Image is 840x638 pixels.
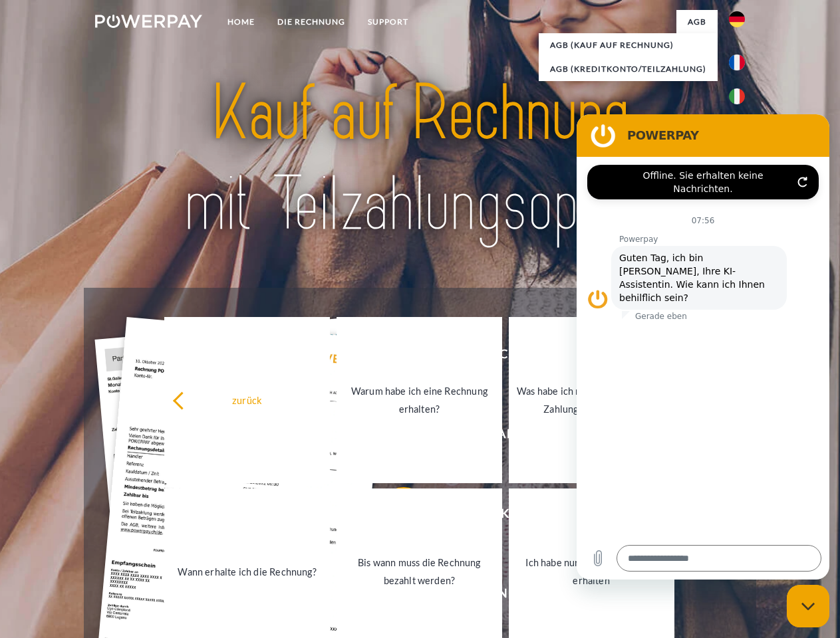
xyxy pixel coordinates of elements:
[517,382,666,418] div: Was habe ich noch offen, ist meine Zahlung eingegangen?
[172,562,322,580] div: Wann erhalte ich die Rechnung?
[676,10,718,34] a: agb
[729,11,745,27] img: de
[539,57,718,81] a: AGB (Kreditkonto/Teilzahlung)
[127,64,713,255] img: title-powerpay_de.svg
[356,10,420,34] a: SUPPORT
[266,10,356,34] a: DIE RECHNUNG
[95,15,202,28] img: logo-powerpay-white.svg
[216,10,266,34] a: Home
[539,33,718,57] a: AGB (Kauf auf Rechnung)
[345,554,494,589] div: Bis wann muss die Rechnung bezahlt werden?
[345,382,494,418] div: Warum habe ich eine Rechnung erhalten?
[517,554,666,589] div: Ich habe nur eine Teillieferung erhalten
[729,88,745,104] img: it
[577,114,829,580] iframe: Messaging-Fenster
[787,585,829,627] iframe: Schaltfläche zum Öffnen des Messaging-Fensters; Konversation läuft
[172,391,322,409] div: zurück
[509,317,674,483] a: Was habe ich noch offen, ist meine Zahlung eingegangen?
[729,54,745,70] img: fr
